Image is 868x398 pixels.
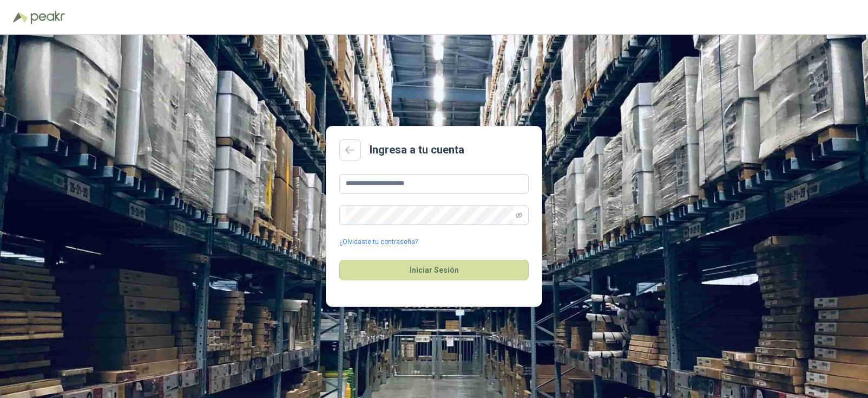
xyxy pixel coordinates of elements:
h2: Ingresa a tu cuenta [370,142,464,158]
span: eye-invisible [516,212,522,219]
button: Iniciar Sesión [339,260,529,280]
a: ¿Olvidaste tu contraseña? [339,237,418,247]
img: Logo [13,12,28,23]
img: Peakr [30,11,65,24]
